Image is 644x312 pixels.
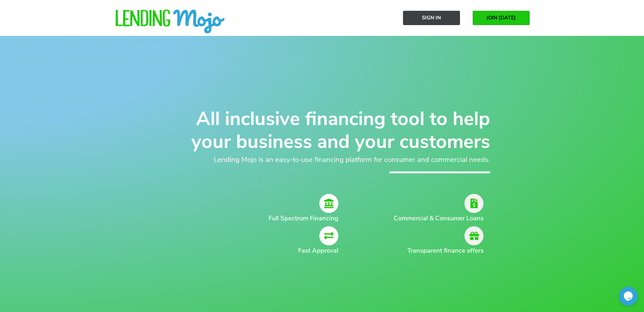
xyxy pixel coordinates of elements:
h2: Transparent finance offers [383,246,483,256]
h2: Fast Approval [183,246,339,256]
img: lm-horizontal-logo [115,10,226,34]
iframe: chat widget [619,287,638,306]
span: Sign In [422,15,441,21]
h1: All inclusive financing tool to help your business and your customers [154,107,490,153]
h2: Commercial & Consumer Loans [383,214,483,223]
a: Sign In [403,11,460,25]
span: JOIN [DATE] [486,15,516,21]
a: JOIN [DATE] [473,11,530,25]
h2: Lending Mojo is an easy-to-use financing platform for consumer and commercial needs. [154,155,490,165]
h2: Full Spectrum Financing [183,214,339,223]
